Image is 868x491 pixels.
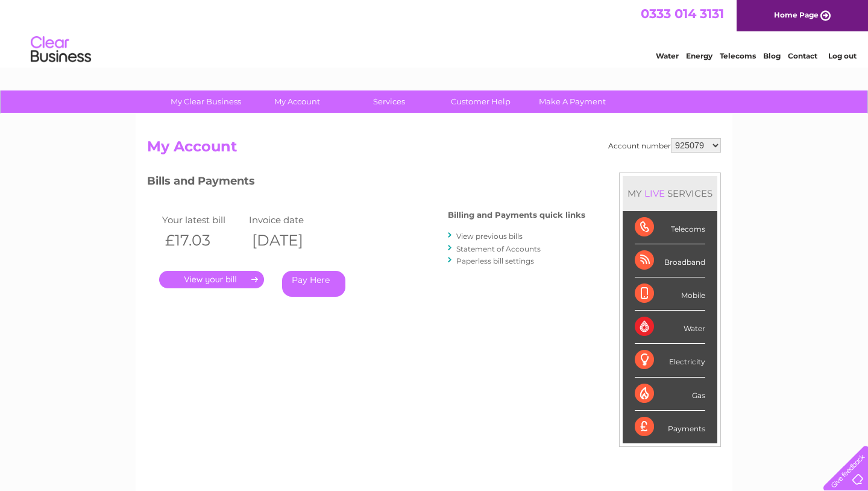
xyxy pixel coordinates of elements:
a: My Account [248,90,347,113]
div: LIVE [642,188,667,199]
img: logo.png [30,31,92,68]
h3: Bills and Payments [147,173,585,194]
a: Water [656,51,679,60]
a: Log out [828,51,857,60]
td: Invoice date [246,212,333,228]
div: Payments [635,411,705,443]
a: Statement of Accounts [456,244,541,253]
td: Your latest bill [159,212,246,228]
a: My Clear Business [156,90,256,113]
div: Broadband [635,244,705,277]
div: Account number [608,138,721,153]
div: Water [635,311,705,344]
div: Clear Business is a trading name of Verastar Limited (registered in [GEOGRAPHIC_DATA] No. 3667643... [150,7,720,59]
a: 0333 014 3131 [641,6,724,21]
div: Telecoms [635,211,705,244]
a: Contact [788,51,817,60]
div: Mobile [635,277,705,311]
h2: My Account [147,138,721,161]
h4: Billing and Payments quick links [448,211,585,220]
div: MY SERVICES [623,176,717,211]
a: Telecoms [720,51,756,60]
th: £17.03 [159,228,246,253]
div: Electricity [635,344,705,377]
a: Customer Help [431,90,530,113]
th: [DATE] [246,228,333,253]
a: Blog [763,51,781,60]
a: Make A Payment [523,90,622,113]
a: Paperless bill settings [456,256,534,265]
a: View previous bills [456,232,523,241]
a: Services [339,90,439,113]
a: Energy [686,51,712,60]
a: . [159,271,264,288]
div: Gas [635,378,705,411]
a: Pay Here [282,271,345,297]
